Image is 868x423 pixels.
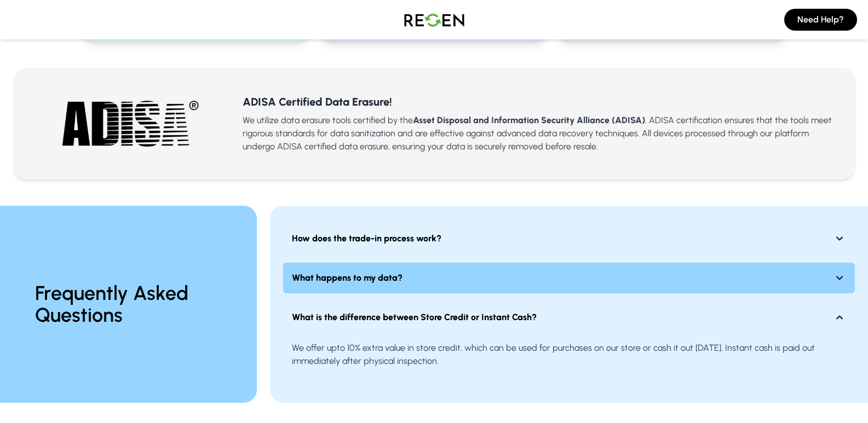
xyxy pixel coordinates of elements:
button: How does the trade-in process work? [283,223,855,254]
b: Asset Disposal and Information Security Alliance (ADISA) [413,115,645,125]
strong: What happens to my data? [292,271,403,285]
strong: How does the trade-in process work? [292,232,441,245]
p: We utilize data erasure tools certified by the . ADISA certification ensures that the tools meet ... [243,114,837,153]
img: ADISA Certified [62,98,199,149]
strong: What is the difference between Store Credit or Instant Cash? [292,311,537,324]
button: Need Help? [784,9,857,31]
img: Logo [396,4,473,35]
h3: ADISA Certified Data Erasure! [243,94,837,109]
p: We offer upto 10% extra value in store credit, which can be used for purchases on our store or ca... [292,341,846,368]
h4: Frequently Asked Questions [13,282,244,326]
button: What happens to my data? [283,263,855,293]
button: What is the difference between Store Credit or Instant Cash? [283,302,855,333]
